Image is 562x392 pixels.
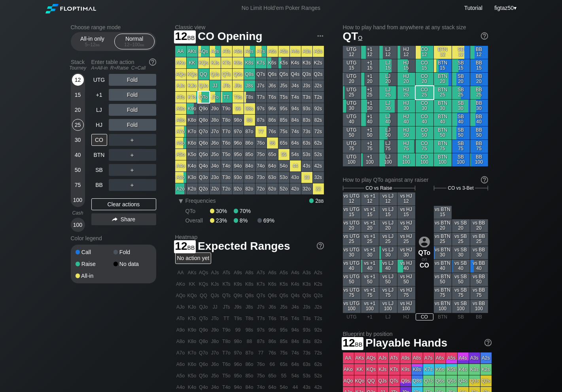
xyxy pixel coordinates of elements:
div: How to play QTo against any raiser [343,177,488,183]
div: A9s [233,46,244,57]
div: UTG 75 [343,140,361,153]
div: Raise [76,261,114,267]
div: A5s [278,46,290,57]
div: ＋ [109,134,156,146]
div: 85o [244,149,255,160]
div: +1 30 [361,100,379,113]
div: 92o [233,183,244,194]
div: BB 30 [470,100,488,113]
div: BTN 12 [434,46,452,59]
div: BTN [91,149,107,161]
div: Call [76,249,114,255]
span: QT [343,30,363,42]
div: 5 – 12 [76,42,109,47]
div: K5s [278,57,290,68]
div: UTG 50 [343,126,361,139]
div: BB 20 [470,73,488,86]
div: KTo [187,92,198,103]
div: Q3s [301,69,312,80]
div: 73o [255,172,267,183]
div: Q9s [233,69,244,80]
div: SB 40 [452,113,470,126]
div: 52s [313,149,324,160]
div: K6o [187,138,198,149]
div: 98o [233,115,244,126]
div: A8o [175,115,186,126]
div: Tourney [68,65,88,71]
div: HJ 12 [397,46,415,59]
div: Fold [114,249,151,255]
div: SB 50 [452,126,470,139]
div: K6s [267,57,278,68]
div: T7s [255,92,267,103]
div: Fold [109,89,156,101]
div: J8s [244,80,255,91]
div: Q2o [198,183,209,194]
h2: Classic view [175,24,324,30]
div: 96o [233,138,244,149]
div: AQo [175,69,186,80]
div: 55 [278,149,290,160]
div: UTG 20 [343,73,361,86]
div: 32s [313,172,324,183]
div: +1 20 [361,73,379,86]
div: All-in [76,273,114,279]
div: +1 75 [361,140,379,153]
div: J2o [210,183,221,194]
div: Q6o [198,138,209,149]
div: T9o [221,103,232,114]
div: 75s [278,126,290,137]
div: UTG [91,74,107,86]
div: HJ 30 [397,100,415,113]
div: UTG 25 [343,86,361,99]
div: 93s [301,103,312,114]
div: BTN 30 [434,100,452,113]
div: +1 100 [361,153,379,166]
div: Fold [109,104,156,116]
div: LJ [91,104,107,116]
div: BTN 50 [434,126,452,139]
div: T9s [233,92,244,103]
div: CO 75 [416,140,433,153]
div: ＋ [109,149,156,161]
div: J6s [267,80,278,91]
div: T3s [301,92,312,103]
span: bb [140,42,144,47]
div: A8s [244,46,255,57]
div: Q2s [313,69,324,80]
div: Normal [116,34,153,49]
div: 84o [244,160,255,171]
div: 87s [255,115,267,126]
span: figtaz50 [494,5,514,11]
div: A3o [175,172,186,183]
div: BTN 25 [434,86,452,99]
div: 12 – 100 [118,42,151,47]
div: 75o [255,149,267,160]
div: 88 [244,115,255,126]
div: 43o [290,172,301,183]
div: 44 [290,160,301,171]
div: BTN 15 [434,59,452,72]
div: CO [91,134,107,146]
div: 53s [301,149,312,160]
div: 74o [255,160,267,171]
div: UTG 40 [343,113,361,126]
div: 64s [290,138,301,149]
div: K2o [187,183,198,194]
div: BB [91,179,107,191]
div: UTG 15 [343,59,361,72]
div: 12 [72,74,84,86]
div: T8o [221,115,232,126]
div: K2s [313,57,324,68]
div: J6o [210,138,221,149]
div: BTN 20 [434,73,452,86]
div: A7s [255,46,267,57]
div: LJ 25 [379,86,397,99]
div: J3s [301,80,312,91]
span: o [358,33,362,41]
div: All-in only [74,34,111,49]
div: J4s [290,80,301,91]
div: 98s [244,103,255,114]
div: AJs [210,46,221,57]
div: BB 100 [470,153,488,166]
